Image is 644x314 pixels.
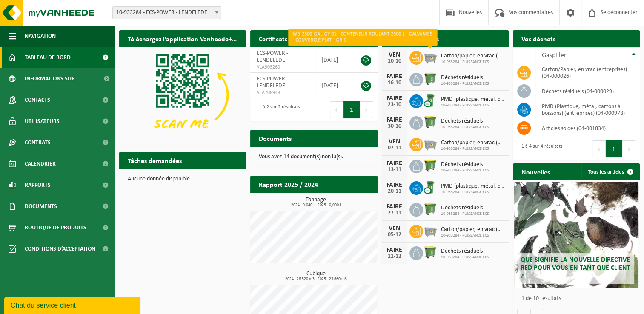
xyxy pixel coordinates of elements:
[360,101,373,118] button: Prochain
[386,167,403,173] div: 13-11
[535,82,640,100] td: Déchets résiduels (04-000029)
[441,96,504,103] span: PMD (plastique, métal, cartons de boissons) (entreprises)
[441,211,489,217] span: 10-933284 - PUISSANCE ECS
[441,183,504,190] span: PMD (plastique, métal, cartons de boissons) (entreprises)
[423,115,438,129] img: WB-0770-HPE-GN-50
[25,47,71,68] span: Tableau de bord
[257,64,308,71] span: VLA903260
[257,76,288,89] span: ECS-POWER - LENDELEDE
[386,188,403,194] div: 20-11
[315,47,352,73] td: [DATE]
[119,152,190,168] h2: Tâches demandées
[25,153,56,174] span: Calendrier
[441,161,489,168] span: Déchets résiduels
[441,255,489,260] span: 10-933284 - PUISSANCE ECS
[441,103,504,108] span: 10-933284 - PUISSANCE ECS
[25,68,98,89] span: Informations sur l’entreprise
[315,73,352,98] td: [DATE]
[622,140,635,157] button: Prochain
[517,140,563,158] div: 1 à 4 sur 4 résultats
[259,154,369,160] p: Vous avez 14 document(s) non lu(s).
[441,74,489,81] span: Déchets résiduels
[535,63,640,82] td: Carton/Papier, en vrac (entreprises) (04-000026)
[250,130,300,146] h2: Documents
[441,118,489,125] span: Déchets résiduels
[257,50,288,63] span: ECS-POWER - LENDELEDE
[306,271,326,277] font: Cubique
[423,137,438,151] img: WB-2500-GAL-GY-01
[581,163,639,180] a: Tous les articles
[588,169,624,175] font: Tous les articles
[306,197,326,203] font: Tonnage
[386,182,403,188] div: FAIRE
[423,93,438,108] img: WB-0240-CU
[441,233,504,238] span: 10-933284 - PUISSANCE ECS
[441,146,504,151] span: 10-933284 - PUISSANCE ECS
[441,140,504,146] span: Carton/papier, en vrac (entreprises)
[592,140,606,157] button: Précédent
[382,30,447,47] h2: Tâches planifiées
[25,238,95,260] span: Conditions d’acceptation
[386,73,403,80] div: FAIRE
[386,254,403,260] div: 11-12
[542,52,567,59] span: Gaspiller
[119,47,246,143] img: Téléchargez l’application VHEPlus
[113,7,221,19] span: 10-933284 - ECS-POWER - LENDELEDE
[513,163,558,180] h2: Nouvelles
[257,89,308,96] span: VLA708948
[423,158,438,173] img: WB-0770-HPE-GN-50
[423,71,438,86] img: WB-0770-HPE-GN-50
[513,30,564,47] h2: Vos déchets
[514,182,638,288] a: Que signifie la nouvelle directive RED pour vous en tant que client ?
[386,102,403,108] div: 23-10
[386,80,403,86] div: 16-10
[441,53,504,60] span: Carton/papier, en vrac (entreprises)
[25,89,50,111] span: Contacts
[535,100,640,119] td: PMD (Plastique, métal, cartons à boissons) (entreprises) (04-000978)
[25,132,51,153] span: Contrats
[386,210,403,216] div: 27-11
[25,26,56,47] span: Navigation
[330,101,343,118] button: Précédent
[386,51,403,58] div: VEN
[25,111,60,132] span: Utilisateurs
[25,174,51,196] span: Rapports
[423,202,438,216] img: WB-0770-HPE-GN-50
[441,190,504,195] span: 10-933284 - PUISSANCE ECS
[128,176,238,182] p: Aucune donnée disponible.
[386,95,403,102] div: FAIRE
[255,277,377,281] span: 2024 : 28 520 m3 - 2025 : 23 660 m3
[423,50,438,64] img: WB-2500-GAL-GY-01
[521,257,630,280] span: Que signifie la nouvelle directive RED pour vous en tant que client ?
[25,217,86,238] span: Boutique de produits
[119,30,246,47] h2: Téléchargez l’application Vanheede+ dès maintenant !
[423,245,438,260] img: WB-0770-HPE-GN-50
[535,119,640,137] td: Articles soldés (04-001834)
[441,60,504,65] span: 10-933284 - PUISSANCE ECS
[441,81,489,86] span: 10-933284 - PUISSANCE ECS
[386,138,403,145] div: VEN
[250,30,339,47] h2: Certificats et attestations
[255,100,300,119] div: 1 à 2 sur 2 résultats
[386,145,403,151] div: 07-11
[386,225,403,232] div: VEN
[386,232,403,238] div: 05-12
[386,160,403,167] div: FAIRE
[25,196,57,217] span: Documents
[343,101,360,118] button: 1
[441,125,489,130] span: 10-933284 - PUISSANCE ECS
[423,180,438,194] img: WB-0240-CU
[112,6,221,19] span: 10-933284 - ECS-POWER - LENDELEDE
[441,226,504,233] span: Carton/papier, en vrac (entreprises)
[250,176,326,192] h2: Rapport 2025 / 2024
[386,203,403,210] div: FAIRE
[606,140,622,157] button: 1
[386,123,403,129] div: 30-10
[386,117,403,123] div: FAIRE
[423,223,438,238] img: WB-2500-GAL-GY-01
[441,168,489,173] span: 10-933284 - PUISSANCE ECS
[521,296,635,302] p: 1 de 10 résultats
[386,247,403,254] div: FAIRE
[441,248,489,255] span: Déchets résiduels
